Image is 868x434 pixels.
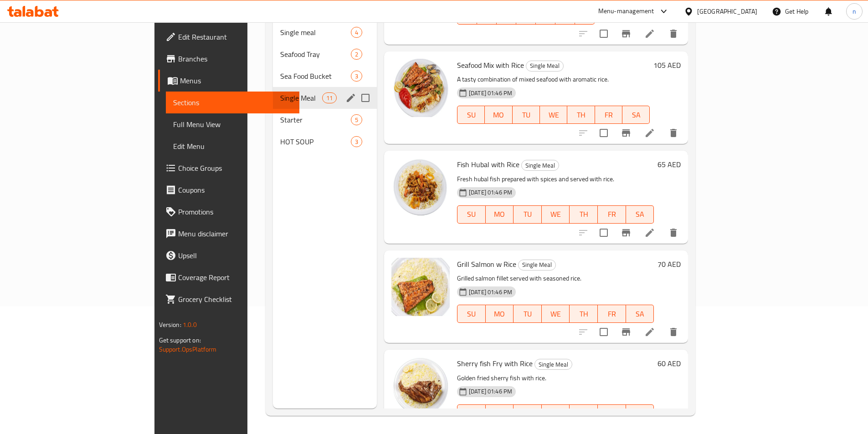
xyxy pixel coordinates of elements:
img: Fish Hubal with Rice [391,158,450,216]
div: items [351,114,362,125]
span: Sea Food Bucket [280,71,351,82]
span: n [853,6,856,16]
span: Single meal [280,27,351,38]
button: delete [663,23,684,45]
button: Branch-specific-item [615,23,637,45]
span: FR [599,108,619,122]
a: Edit menu item [644,128,655,138]
button: Branch-specific-item [615,122,637,144]
span: 3 [351,72,362,81]
span: Grocery Checklist [178,294,292,305]
span: Sections [173,97,292,108]
div: HOT SOUP3 [273,131,377,153]
span: 3 [351,138,362,146]
p: Golden fried sherry fish with rice. [457,373,654,384]
button: WE [542,404,570,423]
button: WE [542,205,570,224]
a: Full Menu View [166,113,299,135]
button: TH [570,205,598,224]
button: delete [663,321,684,343]
img: Sherry fish Fry with Rice [391,357,450,415]
span: HOT SOUP [280,136,351,147]
button: MO [486,205,514,224]
span: Promotions [178,206,292,217]
span: TU [517,208,538,221]
span: [DATE] 01:46 PM [465,89,516,97]
span: SA [630,307,651,321]
span: 2 [351,50,362,59]
div: Single Meal [526,61,564,71]
span: Select to update [594,24,613,43]
div: items [351,27,362,38]
span: [DATE] 01:46 PM [465,387,516,396]
span: SU [461,108,481,122]
span: MO [489,407,510,420]
button: Branch-specific-item [615,222,637,244]
span: SA [626,108,646,122]
a: Support.OpsPlatform [159,343,217,355]
a: Upsell [158,245,299,266]
span: TU [517,307,538,321]
div: items [351,136,362,147]
div: Single Meal [534,359,572,370]
span: MO [488,108,508,122]
span: Edit Menu [173,141,292,152]
span: TH [571,108,591,122]
div: Seafood Tray2 [273,43,377,65]
span: TH [573,307,594,321]
div: Menu-management [598,6,654,17]
span: FR [601,307,622,321]
div: Single Meal [280,92,322,103]
span: SA [630,208,651,221]
span: 1.0.0 [183,319,197,331]
button: SU [457,106,485,124]
div: items [351,49,362,60]
a: Sections [166,92,299,113]
span: WE [545,407,566,420]
div: Starter [280,114,351,125]
button: TH [570,404,598,423]
a: Coupons [158,179,299,201]
span: WE [544,108,564,122]
p: Fresh hubal fish prepared with spices and served with rice. [457,174,654,185]
span: Seafood Tray [280,49,351,60]
a: Branches [158,48,299,70]
span: [DATE] 01:46 PM [465,188,516,197]
span: Get support on: [159,334,201,346]
nav: Menu sections [273,18,377,156]
div: Single meal4 [273,21,377,43]
button: SA [622,106,650,124]
a: Choice Groups [158,157,299,179]
img: Grill Salmon w Rice [391,258,450,316]
span: Seafood Mix with Rice [457,58,524,72]
button: FR [598,404,626,423]
button: SA [626,404,654,423]
button: SU [457,305,486,323]
img: Seafood Mix with Rice [391,59,450,117]
span: MO [489,208,510,221]
a: Edit Restaurant [158,26,299,48]
span: 5 [351,116,362,124]
div: Single Meal11edit [273,87,377,109]
h6: 60 AED [657,357,681,370]
a: Edit menu item [644,327,655,337]
span: Full Menu View [173,119,292,130]
a: Edit menu item [644,227,655,238]
div: [GEOGRAPHIC_DATA] [697,6,757,16]
button: MO [486,404,514,423]
span: TH [573,407,594,420]
div: Single Meal [521,160,559,171]
span: Branches [178,53,292,64]
p: A tasty combination of mixed seafood with aromatic rice. [457,74,650,85]
span: SU [461,307,482,321]
span: FR [601,208,622,221]
button: WE [540,106,567,124]
button: SA [626,305,654,323]
button: MO [485,106,512,124]
button: FR [598,305,626,323]
span: WE [545,307,566,321]
p: Grilled salmon fillet served with seasoned rice. [457,273,654,284]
